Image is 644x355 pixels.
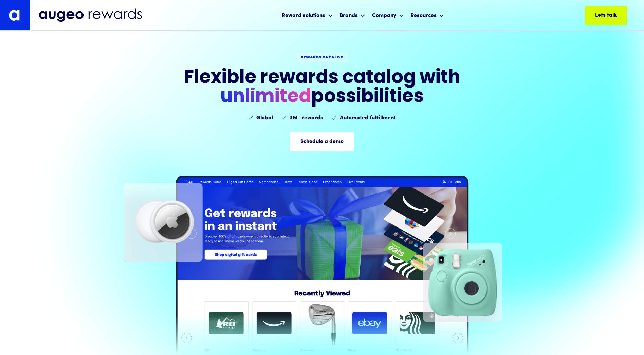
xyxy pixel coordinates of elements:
[39,8,142,22] img: Augeo Rewards business unit full logo in midnight blue.
[282,12,325,20] div: Reward solutions
[301,55,344,60] div: REWARDS CATALOG
[409,6,446,24] div: Resources
[290,132,354,151] a: Schedule a demo
[290,114,323,122] div: 3M+ rewards
[340,114,396,122] div: Automated fulfillment
[280,6,334,24] div: Reward solutions
[220,88,311,107] span: unlimited
[339,12,358,20] div: Brands
[585,6,627,25] a: Lets talk
[372,12,396,20] div: Company
[370,6,405,24] div: Company
[410,12,437,20] div: Resources
[184,69,460,107] h3: Flexible rewa​rds catalog with ‍ possibilities
[338,6,367,24] div: Brands
[256,114,273,122] div: Global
